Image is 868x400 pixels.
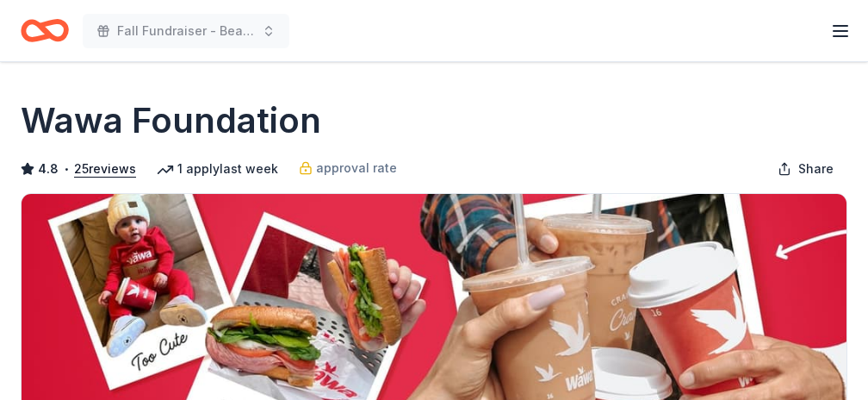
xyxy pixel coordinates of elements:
span: approval rate [316,158,397,178]
a: Home [21,10,69,51]
span: Fall Fundraiser - Beaglefest [117,21,255,41]
span: • [64,162,70,176]
span: Share [798,159,834,179]
button: Share [764,152,847,186]
span: 4.8 [38,159,59,179]
a: approval rate [299,158,397,178]
button: 25reviews [74,159,136,179]
button: Fall Fundraiser - Beaglefest [83,14,289,48]
h1: Wawa Foundation [21,97,321,145]
div: 1 apply last week [157,159,278,179]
